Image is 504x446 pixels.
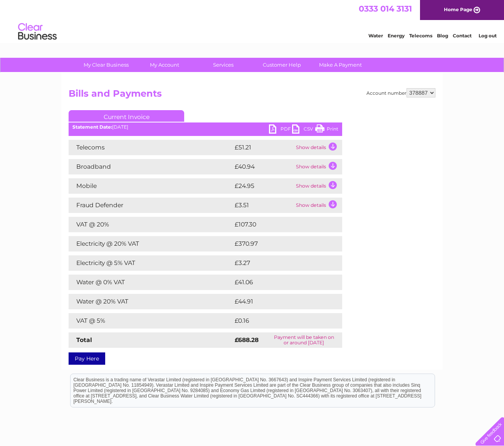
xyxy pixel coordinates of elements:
[235,336,259,344] strong: £688.28
[69,110,184,122] a: Current Invoice
[69,140,233,155] td: Telecoms
[269,124,292,136] a: PDF
[72,124,112,130] b: Statement Date:
[192,58,255,72] a: Services
[233,255,324,271] td: £3.27
[233,275,326,290] td: £41.06
[74,58,138,72] a: My Clear Business
[69,217,233,232] td: VAT @ 20%
[294,178,342,194] td: Show details
[233,313,323,329] td: £0.16
[69,352,105,365] a: Pay Here
[76,336,92,344] strong: Total
[69,275,233,290] td: Water @ 0% VAT
[294,159,342,174] td: Show details
[359,4,412,13] a: 0333 014 3131
[69,294,233,309] td: Water @ 20% VAT
[437,33,448,39] a: Blog
[69,178,233,194] td: Mobile
[233,236,329,252] td: £370.97
[368,33,383,39] a: Water
[69,124,342,130] div: [DATE]
[69,159,233,174] td: Broadband
[409,33,432,39] a: Telecoms
[309,58,372,72] a: Make A Payment
[453,33,472,39] a: Contact
[292,124,315,136] a: CSV
[250,58,314,72] a: Customer Help
[71,4,435,37] div: Clear Business is a trading name of Verastar Limited (registered in [GEOGRAPHIC_DATA] No. 3667643...
[294,198,342,213] td: Show details
[69,198,233,213] td: Fraud Defender
[69,88,435,103] h2: Bills and Payments
[233,198,294,213] td: £3.51
[69,236,233,252] td: Electricity @ 20% VAT
[366,88,435,97] div: Account number
[294,140,342,155] td: Show details
[233,294,326,309] td: £44.91
[479,33,497,39] a: Log out
[233,159,294,174] td: £40.94
[18,20,57,44] img: logo.png
[69,313,233,329] td: VAT @ 5%
[69,255,233,271] td: Electricity @ 5% VAT
[388,33,405,39] a: Energy
[233,140,294,155] td: £51.21
[233,217,328,232] td: £107.30
[315,124,338,136] a: Print
[233,178,294,194] td: £24.95
[133,58,197,72] a: My Account
[266,332,342,348] td: Payment will be taken on or around [DATE]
